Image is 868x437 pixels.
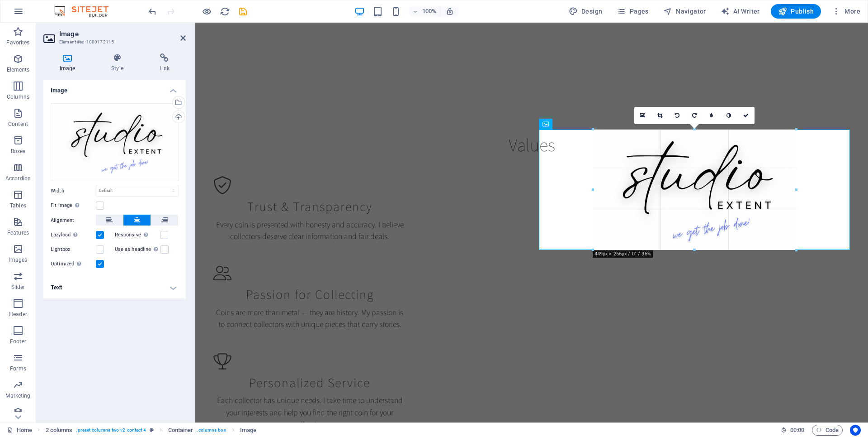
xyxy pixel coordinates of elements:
[790,425,804,436] span: 00 00
[201,6,212,17] button: Click here to leave preview mode and continue editing
[593,250,653,258] div: 449px × 266px / 0° / 36%
[150,427,154,432] i: This element is a customizable preset
[51,200,96,211] label: Fit image
[168,425,193,436] span: Click to select. Double-click to edit
[220,6,230,17] i: Reload page
[816,425,839,436] span: Code
[7,93,29,101] p: Columns
[51,259,96,269] label: Optimized
[613,4,652,19] button: Pages
[238,6,248,17] i: Save (Ctrl+S)
[446,7,454,15] i: On resize automatically adjust zoom level to fit chosen device.
[797,427,798,433] span: :
[51,230,96,240] label: Lazyload
[669,107,686,124] a: Rotate left 90°
[8,120,28,128] p: Content
[850,425,861,436] button: Usercentrics
[115,230,160,240] label: Responsive
[737,107,755,124] a: Confirm ( ⌘ ⏎ )
[422,6,437,17] h6: 100%
[703,107,720,124] a: Blur
[11,283,25,291] p: Slider
[51,215,96,226] label: Alignment
[9,311,27,318] p: Header
[5,175,31,182] p: Accordion
[143,53,186,72] h4: Link
[52,6,120,17] img: Editor Logo
[197,425,226,436] span: . columns-box
[569,7,603,16] span: Design
[634,107,651,124] a: Select files from the file manager, stock photos, or upload file(s)
[219,6,230,17] button: reload
[46,425,73,436] span: Click to select. Double-click to edit
[7,229,29,236] p: Features
[43,53,95,72] h4: Image
[59,38,168,46] h3: Element #ed-1000172115
[565,4,606,19] div: Design (Ctrl+Alt+Y)
[51,188,96,193] label: Width
[59,30,186,38] h2: Image
[10,202,26,209] p: Tables
[10,365,26,372] p: Forms
[409,6,441,17] button: 100%
[147,6,158,17] button: undo
[717,4,764,19] button: AI Writer
[7,425,32,436] a: Click to cancel selection. Double-click to open Pages
[11,148,26,155] p: Boxes
[43,277,186,298] h4: Text
[6,39,29,46] p: Favorites
[565,4,606,19] button: Design
[95,53,143,72] h4: Style
[9,256,28,264] p: Images
[147,6,158,17] i: Undo: Change image (Ctrl+Z)
[651,107,669,124] a: Crop mode
[686,107,703,124] a: Rotate right 90°
[660,4,710,19] button: Navigator
[771,4,821,19] button: Publish
[237,6,248,17] button: save
[240,425,256,436] span: Click to select. Double-click to edit
[781,425,805,436] h6: Session time
[7,66,30,73] p: Elements
[51,244,96,255] label: Lightbox
[720,107,737,124] a: Greyscale
[10,338,26,345] p: Footer
[76,425,146,436] span: . preset-columns-two-v2-contact-4
[778,7,814,16] span: Publish
[46,425,257,436] nav: breadcrumb
[5,392,30,399] p: Marketing
[663,7,706,16] span: Navigator
[43,80,186,96] h4: Image
[51,103,179,181] div: StudioExtentLogo-_neJNQZMbWVFna_hY1KZPQ.png
[828,4,864,19] button: More
[115,244,160,255] label: Use as headline
[812,425,843,436] button: Code
[617,7,648,16] span: Pages
[832,7,860,16] span: More
[721,7,760,16] span: AI Writer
